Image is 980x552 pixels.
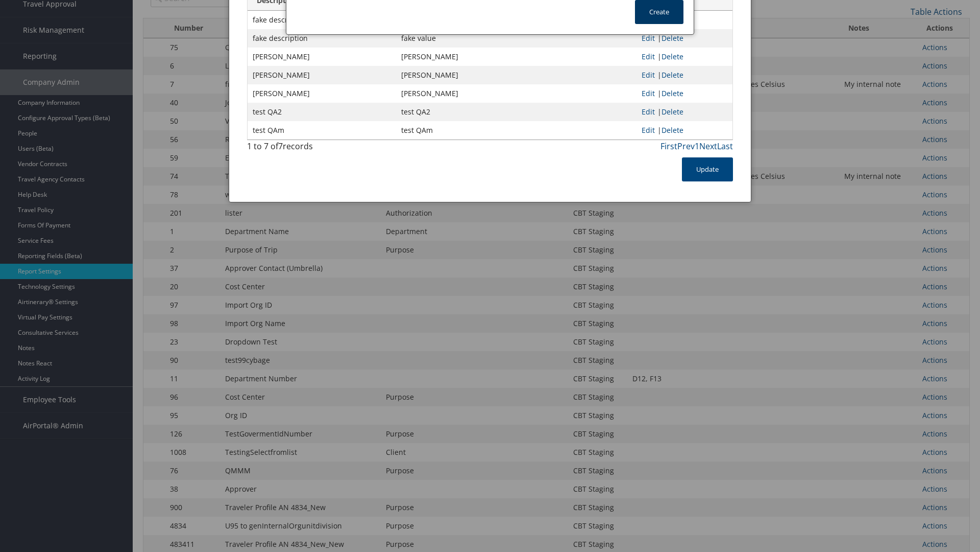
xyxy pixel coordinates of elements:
[636,121,732,140] td: |
[248,66,396,84] td: [PERSON_NAME]
[682,157,733,181] button: Update
[278,141,283,152] span: 7
[642,125,655,135] a: Edit
[642,70,655,80] a: Edit
[636,66,732,84] td: |
[661,125,683,135] a: Delete
[396,121,495,140] td: test QAm
[661,88,683,98] a: Delete
[248,29,396,48] td: fake description
[642,88,655,98] a: Edit
[396,66,495,84] td: [PERSON_NAME]
[636,103,732,121] td: |
[396,48,495,66] td: [PERSON_NAME]
[695,141,699,152] a: 1
[248,103,396,121] td: test QA2
[642,52,655,61] a: Edit
[642,107,655,117] a: Edit
[661,70,683,80] a: Delete
[660,141,677,152] a: First
[661,52,683,61] a: Delete
[396,29,495,48] td: fake value
[636,29,732,48] td: |
[636,48,732,66] td: |
[642,33,655,43] a: Edit
[661,107,683,117] a: Delete
[661,33,683,43] a: Delete
[717,141,733,152] a: Last
[248,11,396,29] td: fake description
[247,140,357,157] div: 1 to 7 of records
[699,141,717,152] a: Next
[396,84,495,103] td: [PERSON_NAME]
[248,84,396,103] td: [PERSON_NAME]
[677,141,695,152] a: Prev
[636,84,732,103] td: |
[248,48,396,66] td: [PERSON_NAME]
[396,103,495,121] td: test QA2
[248,121,396,140] td: test QAm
